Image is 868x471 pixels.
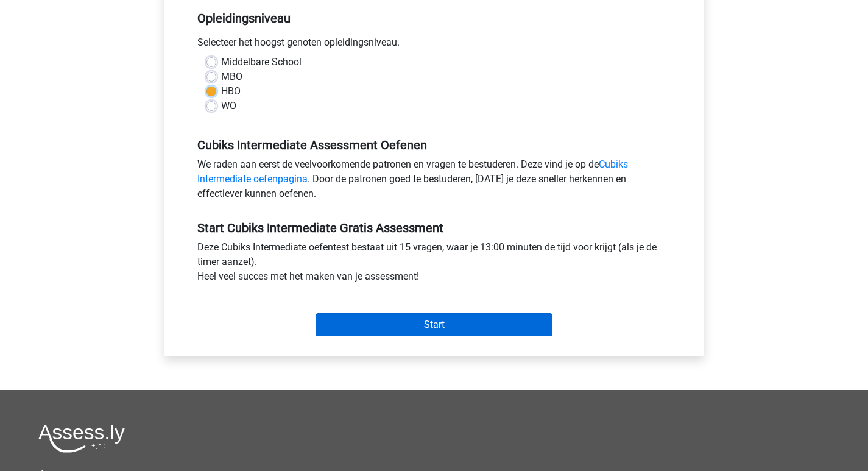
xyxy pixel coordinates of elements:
img: Assessly logo [38,424,125,453]
label: WO [221,99,236,113]
h5: Start Cubiks Intermediate Gratis Assessment [197,221,671,235]
div: Selecteer het hoogst genoten opleidingsniveau. [188,35,680,55]
label: MBO [221,69,242,84]
h5: Cubiks Intermediate Assessment Oefenen [197,138,671,152]
h5: Opleidingsniveau [197,6,671,30]
label: Middelbare School [221,55,302,69]
div: We raden aan eerst de veelvoorkomende patronen en vragen te bestuderen. Deze vind je op de . Door... [188,157,680,206]
input: Start [316,313,552,336]
label: HBO [221,84,241,99]
div: Deze Cubiks Intermediate oefentest bestaat uit 15 vragen, waar je 13:00 minuten de tijd voor krij... [188,240,680,289]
